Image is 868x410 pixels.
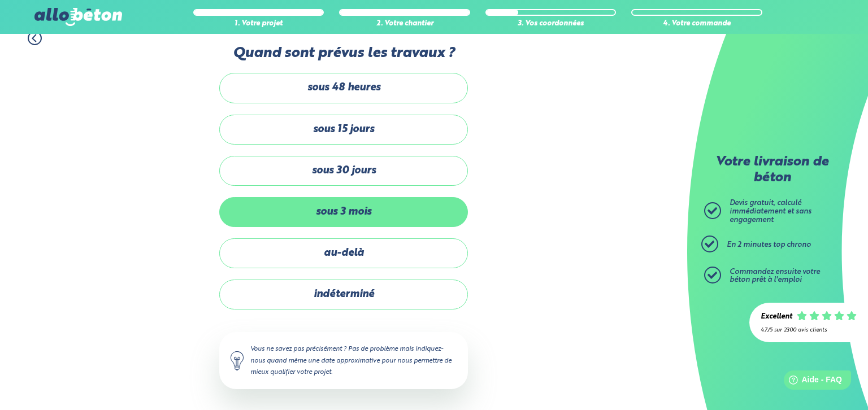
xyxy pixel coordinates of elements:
label: indéterminé [219,280,468,309]
div: Vous ne savez pas précisément ? Pas de problème mais indiquez-nous quand même une date approximat... [219,332,468,389]
label: Quand sont prévus les travaux ? [219,45,468,62]
div: 4. Votre commande [631,20,762,28]
div: 3. Vos coordonnées [485,20,617,28]
div: 2. Votre chantier [339,20,470,28]
label: sous 3 mois [219,197,468,227]
label: sous 15 jours [219,115,468,145]
div: 1. Votre projet [193,20,324,28]
label: sous 48 heures [219,73,468,103]
img: allobéton [34,8,121,26]
iframe: Help widget launcher [767,366,856,398]
label: au-delà [219,238,468,268]
label: sous 30 jours [219,156,468,186]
